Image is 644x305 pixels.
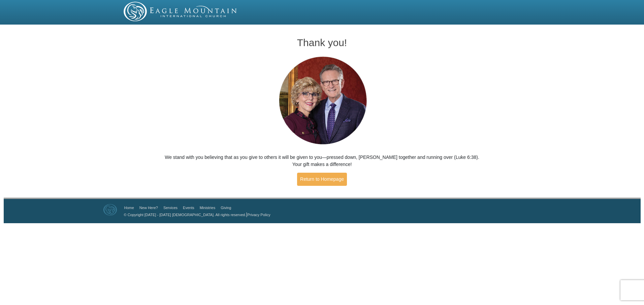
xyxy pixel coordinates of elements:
[163,206,178,210] a: Services
[183,206,194,210] a: Events
[103,204,117,215] img: Eagle Mountain International Church
[124,2,237,21] img: EMIC
[124,206,134,210] a: Home
[221,206,231,210] a: Giving
[139,206,158,210] a: New Here?
[165,154,480,168] p: We stand with you believing that as you give to others it will be given to you—pressed down, [PER...
[247,213,270,217] a: Privacy Policy
[297,173,347,186] a: Return to Homepage
[124,213,246,217] a: © Copyright [DATE] - [DATE] [DEMOGRAPHIC_DATA]. All rights reserved.
[165,37,480,48] h1: Thank you!
[272,55,372,147] img: Pastors George and Terri Pearsons
[122,211,270,218] p: |
[200,206,215,210] a: Ministries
